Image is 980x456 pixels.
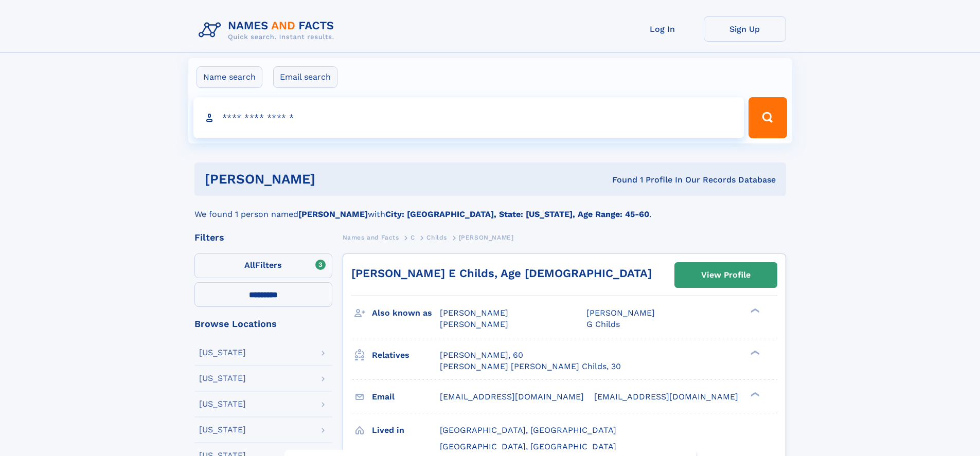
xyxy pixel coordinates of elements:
div: [US_STATE] [199,374,246,382]
label: Email search [273,66,337,88]
b: City: [GEOGRAPHIC_DATA], State: [US_STATE], Age Range: 45-60 [385,209,649,219]
span: [PERSON_NAME] [459,234,514,241]
input: search input [193,97,744,138]
div: Browse Locations [194,319,332,329]
label: Name search [197,66,262,88]
span: C [411,234,415,241]
a: [PERSON_NAME] E Childs, Age [DEMOGRAPHIC_DATA] [351,267,652,280]
span: [PERSON_NAME] [586,308,655,318]
div: [US_STATE] [199,426,246,434]
span: Childs [426,234,447,241]
div: ❯ [748,391,760,397]
span: All [244,260,255,270]
span: G Childs [586,319,620,329]
div: ❯ [748,349,760,356]
h3: Lived in [372,422,440,439]
a: Log In [621,16,704,42]
span: [EMAIL_ADDRESS][DOMAIN_NAME] [594,392,738,402]
span: [GEOGRAPHIC_DATA], [GEOGRAPHIC_DATA] [440,425,616,435]
a: View Profile [675,263,777,287]
a: [PERSON_NAME] [PERSON_NAME] Childs, 30 [440,361,621,372]
div: We found 1 person named with . [194,196,786,221]
a: Childs [426,231,447,244]
h1: [PERSON_NAME] [205,173,464,186]
b: [PERSON_NAME] [298,209,368,219]
a: Sign Up [704,16,786,42]
h3: Also known as [372,304,440,322]
h3: Email [372,388,440,406]
span: [EMAIL_ADDRESS][DOMAIN_NAME] [440,392,584,402]
div: Filters [194,233,332,242]
div: ❯ [748,307,760,314]
div: [US_STATE] [199,400,246,408]
a: C [411,231,415,244]
div: [US_STATE] [199,349,246,357]
div: Found 1 Profile In Our Records Database [464,174,776,186]
span: [GEOGRAPHIC_DATA], [GEOGRAPHIC_DATA] [440,442,616,451]
span: [PERSON_NAME] [440,319,508,329]
a: Names and Facts [343,231,399,244]
h3: Relatives [372,346,440,364]
a: [PERSON_NAME], 60 [440,350,523,361]
span: [PERSON_NAME] [440,308,508,318]
img: Logo Names and Facts [194,16,343,44]
button: Search Button [749,97,787,138]
label: Filters [194,253,332,278]
div: View Profile [701,263,751,287]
